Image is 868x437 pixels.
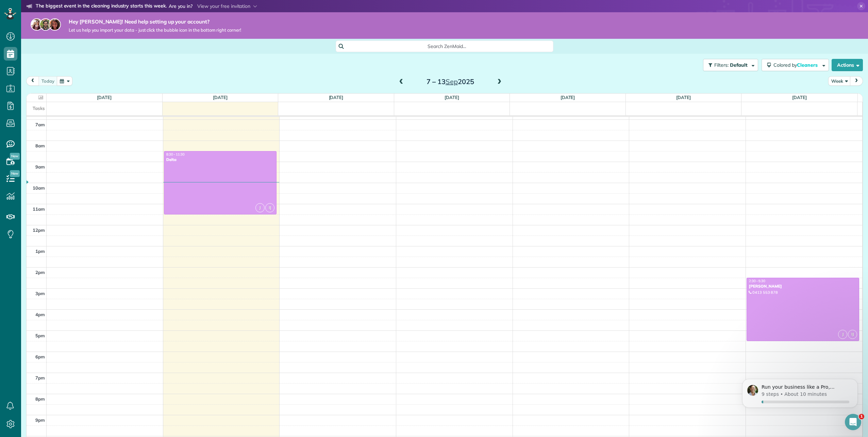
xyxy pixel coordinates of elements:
div: Delta [166,157,274,162]
span: 9pm [35,417,45,423]
button: Week [828,76,851,85]
span: Default [730,62,748,68]
span: 8pm [35,396,45,402]
li: The world’s leading virtual event for cleaning business owners. [27,12,299,20]
img: jorge-587dff0eeaa6aab1f244e6dc62b8924c3b6ad411094392a53c71c6c4a576187d.jpg [39,18,52,31]
span: New [10,153,20,160]
span: J [255,203,265,212]
span: 7am [35,122,45,127]
span: Cleaners [797,62,819,68]
span: Tasks [33,106,45,111]
a: [DATE] [97,95,112,100]
span: 10am [33,185,45,191]
button: next [850,76,863,85]
strong: Hey [PERSON_NAME]! Need help setting up your account? [69,18,241,25]
span: Colored by [773,62,820,68]
span: 1 [859,414,864,419]
iframe: Intercom notifications message [732,371,868,419]
span: J [838,330,847,339]
a: [DATE] [445,95,459,100]
div: [PERSON_NAME] [749,284,857,289]
span: 8:30 - 11:30 [166,152,185,157]
button: Actions [832,59,863,71]
iframe: Intercom live chat [845,414,861,430]
a: Filters: Default [700,59,758,71]
span: IJ [848,330,857,339]
a: [DATE] [561,95,575,100]
span: 12pm [33,227,45,233]
span: 5pm [35,333,45,338]
a: [DATE] [792,95,807,100]
a: [DATE] [213,95,228,100]
img: maria-72a9807cf96188c08ef61303f053569d2e2a8a1cde33d635c8a3ac13582a053d.jpg [31,18,43,31]
span: Let us help you import your data - just click the bubble icon in the bottom right corner! [69,27,241,33]
span: 7pm [35,375,45,381]
span: 2pm [35,270,45,275]
span: 8am [35,143,45,148]
span: 4pm [35,312,45,317]
h2: 7 – 13 2025 [408,78,493,85]
button: Filters: Default [703,59,758,71]
span: 9am [35,164,45,169]
a: [DATE] [676,95,691,100]
span: Filters: [714,62,729,68]
span: 6pm [35,354,45,359]
span: 3pm [35,291,45,296]
span: Sep [446,77,458,86]
a: [DATE] [329,95,344,100]
span: New [10,170,20,177]
img: michelle-19f622bdf1676172e81f8f8fba1fb50e276960ebfe0243fe18214015130c80e4.jpg [49,18,61,31]
button: prev [26,76,39,85]
span: Are you in? [169,3,193,10]
span: 2:30 - 5:30 [749,279,765,283]
span: 11am [33,206,45,212]
span: 1pm [35,248,45,254]
strong: The biggest event in the cleaning industry starts this week. [36,3,167,10]
button: Colored byCleaners [762,59,829,71]
button: Today [38,76,57,85]
span: IJ [265,203,274,212]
